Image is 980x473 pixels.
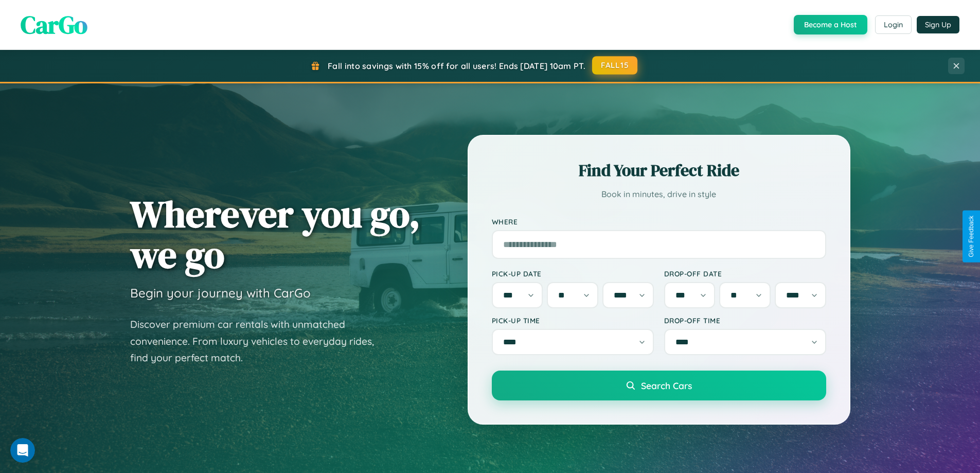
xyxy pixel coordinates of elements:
span: CarGo [21,8,87,42]
button: Sign Up [917,16,959,33]
button: Login [875,15,912,34]
p: Book in minutes, drive in style [492,187,826,202]
button: FALL15 [592,56,637,75]
h1: Wherever you go, we go [130,194,420,275]
h3: Begin your journey with CarGo [130,285,311,301]
span: Fall into savings with 15% off for all users! Ends [DATE] 10am PT. [328,61,585,71]
iframe: Intercom live chat [10,438,35,463]
h2: Find Your Perfect Ride [492,159,826,182]
div: Give Feedback [968,216,975,257]
span: Search Cars [641,380,692,391]
label: Where [492,217,826,226]
button: Search Cars [492,371,826,400]
button: Become a Host [794,15,867,34]
p: Discover premium car rentals with unmatched convenience. From luxury vehicles to everyday rides, ... [130,316,387,366]
label: Drop-off Time [664,316,826,325]
label: Drop-off Date [664,269,826,278]
label: Pick-up Time [492,316,654,325]
label: Pick-up Date [492,269,654,278]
